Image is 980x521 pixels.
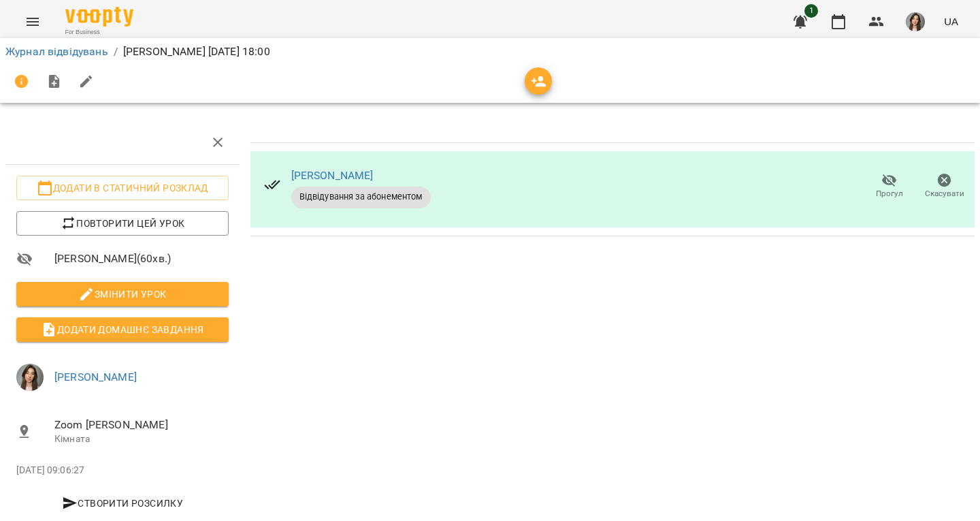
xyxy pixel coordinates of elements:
button: Додати в статичний розклад [16,176,229,200]
span: Змінити урок [27,286,218,302]
span: [PERSON_NAME] ( 60 хв. ) [54,251,229,267]
a: [PERSON_NAME] [291,169,374,182]
button: Додати домашнє завдання [16,317,229,342]
a: Журнал відвідувань [5,45,108,58]
span: Zoom [PERSON_NAME] [54,417,229,433]
button: Menu [16,5,49,38]
button: Повторити цей урок [16,211,229,236]
span: Додати домашнє завдання [27,321,218,338]
span: 1 [804,4,818,18]
button: Створити розсилку [16,491,229,516]
span: UA [944,14,958,29]
nav: breadcrumb [5,44,975,60]
span: For Business [65,28,133,37]
img: Voopty Logo [65,7,133,27]
span: Повторити цей урок [27,215,218,232]
span: Прогул [876,188,903,200]
span: Створити розсилку [22,495,223,511]
p: [DATE] 09:06:27 [16,464,229,477]
span: Додати в статичний розклад [27,180,218,196]
button: Скасувати [917,168,972,206]
img: b4b2e5f79f680e558d085f26e0f4a95b.jpg [16,364,44,391]
button: UA [938,9,964,34]
p: [PERSON_NAME] [DATE] 18:00 [123,44,270,60]
p: Кімната [54,432,229,446]
button: Прогул [862,168,917,206]
a: [PERSON_NAME] [54,370,137,383]
span: Скасувати [925,188,964,200]
span: Відвідування за абонементом [291,191,431,203]
img: b4b2e5f79f680e558d085f26e0f4a95b.jpg [906,12,925,31]
li: / [114,44,118,60]
button: Змінити урок [16,282,229,306]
